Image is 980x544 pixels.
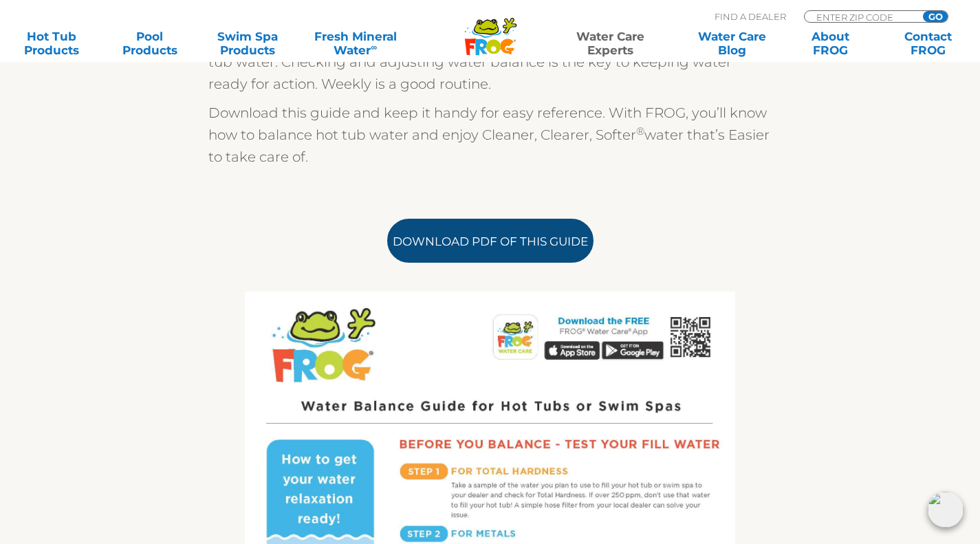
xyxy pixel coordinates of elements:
[928,492,963,527] img: openIcon
[815,11,908,23] input: Zip Code Form
[549,30,673,57] a: Water CareExperts
[636,124,644,138] sup: ®
[208,29,772,95] p: Follow 4 Tips for successful water balancing and you’ll know how to balance hot tub water. Checki...
[387,219,594,263] a: Download PDF of this Guide
[307,30,403,57] a: Fresh MineralWater∞
[890,30,966,57] a: ContactFROG
[14,30,90,57] a: Hot TubProducts
[210,30,286,57] a: Swim SpaProducts
[111,30,188,57] a: PoolProducts
[371,42,377,52] sup: ∞
[923,11,948,22] input: GO
[715,10,786,23] p: Find A Dealer
[694,30,770,57] a: Water CareBlog
[208,102,772,168] p: Download this guide and keep it handy for easy reference. With FROG, you’ll know how to balance h...
[792,30,869,57] a: AboutFROG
